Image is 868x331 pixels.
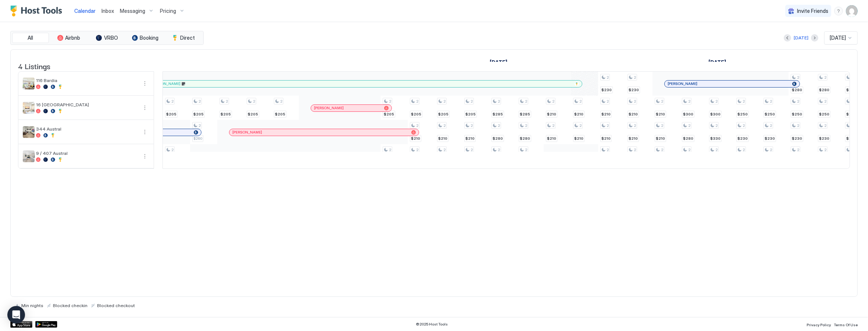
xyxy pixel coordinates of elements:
[834,320,858,328] a: Terms Of Use
[416,99,418,104] span: 2
[36,126,137,132] span: 344 Austral
[411,112,421,117] span: $205
[226,99,228,104] span: 2
[824,99,826,104] span: 2
[579,123,582,128] span: 2
[552,99,554,104] span: 2
[7,306,25,324] div: Open Intercom Messenger
[36,78,137,83] span: 116 Bardia
[715,123,718,128] span: 2
[601,88,612,92] span: $230
[10,6,65,17] div: Host Tools Logo
[140,35,159,41] span: Booking
[656,136,665,141] span: $210
[180,35,195,41] span: Direct
[443,123,446,128] span: 2
[797,99,799,104] span: 2
[634,147,636,152] span: 2
[710,136,721,141] span: $330
[834,323,858,327] span: Terms Of Use
[498,123,500,128] span: 2
[797,147,799,152] span: 2
[661,123,663,128] span: 2
[579,99,582,104] span: 2
[784,34,791,42] button: Previous month
[797,8,828,14] span: Invite Friends
[629,112,638,117] span: $210
[819,112,829,117] span: $250
[824,123,826,128] span: 2
[120,8,145,14] span: Messaging
[140,128,149,136] button: More options
[493,112,503,117] span: $285
[488,57,509,68] a: October 1, 2025
[547,112,556,117] span: $210
[193,112,204,117] span: $205
[830,35,846,41] span: [DATE]
[36,150,137,156] span: 9 / 407 Austral
[28,35,33,41] span: All
[715,147,718,152] span: 2
[688,147,690,152] span: 2
[552,123,554,128] span: 2
[793,33,810,42] button: [DATE]
[465,136,475,141] span: $210
[629,136,638,141] span: $210
[74,8,96,14] span: Calendar
[498,147,500,152] span: 2
[140,152,149,161] div: menu
[601,112,611,117] span: $210
[846,88,857,92] span: $280
[35,321,57,328] a: Google Play Store
[140,103,149,112] button: More options
[104,35,118,41] span: VRBO
[10,321,32,328] div: App Store
[819,136,829,141] span: $230
[23,126,35,138] div: listing image
[23,102,35,114] div: listing image
[171,99,174,104] span: 2
[74,7,96,15] a: Calendar
[737,112,748,117] span: $250
[416,322,448,327] span: © 2025 Host Tools
[824,147,826,152] span: 2
[743,123,745,128] span: 2
[160,8,176,14] span: Pricing
[23,150,35,162] div: listing image
[165,33,202,43] button: Direct
[634,75,636,80] span: 2
[607,147,609,152] span: 2
[50,33,87,43] button: Airbnb
[525,147,527,152] span: 2
[411,136,420,141] span: $210
[574,112,583,117] span: $210
[765,112,775,117] span: $250
[465,112,476,117] span: $205
[416,123,418,128] span: 2
[221,112,231,117] span: $205
[715,99,718,104] span: 2
[661,99,663,104] span: 2
[101,8,114,14] span: Inbox
[797,75,799,80] span: 2
[656,112,665,117] span: $210
[471,99,473,104] span: 2
[21,303,43,308] span: Min nights
[770,147,772,152] span: 2
[520,112,530,117] span: $285
[140,128,149,136] div: menu
[97,303,135,308] span: Blocked checkout
[792,136,802,141] span: $230
[634,99,636,104] span: 2
[607,123,609,128] span: 2
[248,112,258,117] span: $205
[384,112,394,117] span: $205
[807,323,831,327] span: Privacy Policy
[710,112,721,117] span: $300
[438,112,449,117] span: $205
[140,79,149,88] div: menu
[89,33,125,43] button: VRBO
[634,123,636,128] span: 2
[770,99,772,104] span: 2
